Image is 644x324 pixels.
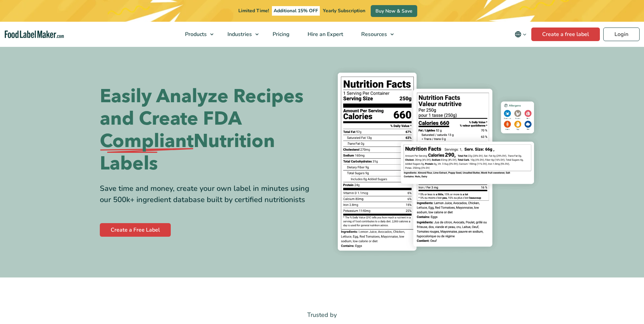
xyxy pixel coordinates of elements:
[225,31,253,38] span: Industries
[5,31,64,38] a: Food Label Maker homepage
[352,22,397,47] a: Resources
[100,310,545,320] p: Trusted by
[271,31,290,38] span: Pricing
[306,31,344,38] span: Hire an Expert
[531,28,600,41] a: Create a free label
[264,22,297,47] a: Pricing
[510,28,531,41] button: Change language
[100,223,171,237] a: Create a Free Label
[100,183,317,205] div: Save time and money, create your own label in minutes using our 500k+ ingredient database built b...
[238,7,269,14] span: Limited Time!
[100,130,194,152] span: Compliant
[219,22,262,47] a: Industries
[183,31,207,38] span: Products
[371,5,417,17] a: Buy Now & Save
[299,22,351,47] a: Hire an Expert
[323,7,365,14] span: Yearly Subscription
[100,85,317,175] h1: Easily Analyze Recipes and Create FDA Nutrition Labels
[176,22,217,47] a: Products
[359,31,388,38] span: Resources
[272,6,320,16] span: Additional 15% OFF
[603,28,640,41] a: Login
